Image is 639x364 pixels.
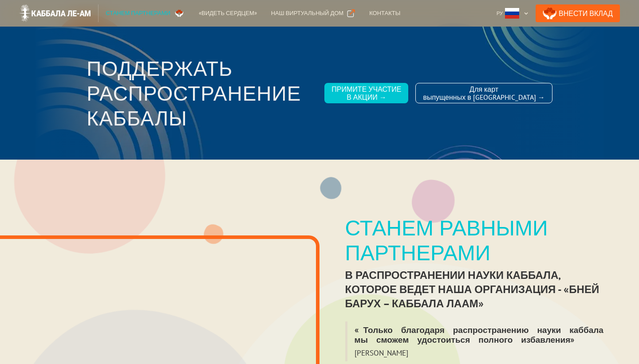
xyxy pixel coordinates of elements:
a: Станем партнерами [99,4,192,22]
div: Примите участие в акции → [331,85,401,101]
div: Ру [493,4,532,22]
div: Наш виртуальный дом [271,9,343,18]
div: Контакты [369,9,400,18]
div: Ру [497,9,503,18]
a: Для картвыпущенных в [GEOGRAPHIC_DATA] → [415,83,552,103]
a: «Видеть сердцем» [192,4,264,22]
div: в распространении науки каббала, которое ведет наша организация - «Бней Барух – Каббала лаАм» [345,268,614,311]
blockquote: [PERSON_NAME] [345,348,415,361]
a: Наш виртуальный дом [264,4,362,22]
a: Внести Вклад [536,4,620,22]
div: Станем равными партнерами [345,215,614,265]
blockquote: «Только благодаря распространению науки каббала мы сможем удостоиться полного избавления» [345,321,614,348]
div: Станем партнерами [106,9,170,18]
h3: Поддержать распространение каббалы [87,56,317,130]
div: «Видеть сердцем» [199,9,257,18]
div: Для карт выпущенных в [GEOGRAPHIC_DATA] → [423,85,544,101]
a: Контакты [362,4,407,22]
a: Примите участиев акции → [324,83,408,103]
